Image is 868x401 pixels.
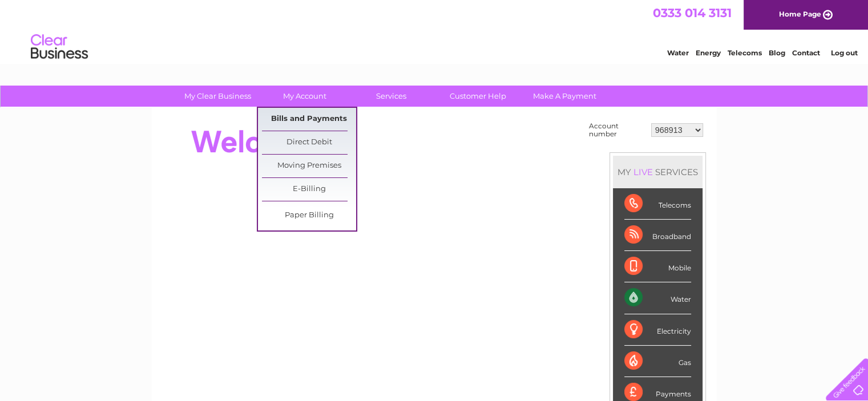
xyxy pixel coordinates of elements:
a: Log out [830,48,857,57]
a: E-Billing [262,178,356,201]
a: Water [667,48,689,57]
img: logo.png [30,30,88,64]
a: Services [344,86,438,107]
div: Mobile [624,251,691,282]
a: Paper Billing [262,204,356,227]
a: Contact [792,48,820,57]
a: Blog [769,48,785,57]
a: Bills and Payments [262,108,356,131]
div: LIVE [631,167,655,177]
a: Moving Premises [262,155,356,177]
a: 0333 014 3131 [653,6,732,20]
div: Gas [624,346,691,377]
a: Energy [696,48,721,57]
a: Customer Help [431,86,525,107]
div: Telecoms [624,188,691,220]
a: Direct Debit [262,131,356,154]
div: Electricity [624,314,691,346]
div: Broadband [624,220,691,251]
div: MY SERVICES [613,156,703,188]
div: Clear Business is a trading name of Verastar Limited (registered in [GEOGRAPHIC_DATA] No. 3667643... [165,6,704,55]
a: Make A Payment [518,86,612,107]
td: Account number [586,119,648,141]
a: My Account [257,86,352,107]
div: Water [624,282,691,314]
a: Telecoms [728,48,762,57]
a: My Clear Business [171,86,265,107]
